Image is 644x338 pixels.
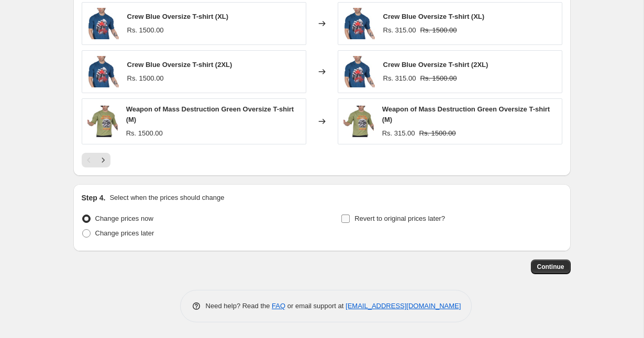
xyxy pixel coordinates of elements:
nav: Pagination [82,153,110,167]
span: Revert to original prices later? [354,215,445,222]
span: Crew Blue Oversize T-shirt (2XL) [383,61,488,69]
img: DSC07427copy_80x.jpg [343,56,375,87]
span: Crew Blue Oversize T-shirt (2XL) [127,61,232,69]
strike: Rs. 1500.00 [419,128,456,139]
div: Rs. 315.00 [382,128,415,139]
img: DSC07451copy_80x.jpg [343,106,374,137]
span: Continue [537,263,564,271]
a: [EMAIL_ADDRESS][DOMAIN_NAME] [346,302,461,310]
span: Weapon of Mass Destruction Green Oversize T-shirt (M) [126,105,294,123]
img: DSC07451copy_80x.jpg [87,106,118,137]
span: Weapon of Mass Destruction Green Oversize T-shirt (M) [382,105,550,123]
button: Continue [531,260,571,274]
div: Rs. 315.00 [383,73,416,84]
span: Change prices later [95,229,154,237]
div: Rs. 1500.00 [127,73,164,84]
img: DSC07427copy_80x.jpg [87,56,119,87]
span: Need help? Read the [206,302,272,310]
img: DSC07427copy_80x.jpg [87,8,119,39]
img: DSC07427copy_80x.jpg [343,8,375,39]
span: Crew Blue Oversize T-shirt (XL) [383,13,485,20]
div: Rs. 315.00 [383,25,416,36]
span: Change prices now [95,215,153,222]
div: Rs. 1500.00 [126,128,163,139]
p: Select when the prices should change [109,193,224,203]
span: Crew Blue Oversize T-shirt (XL) [127,13,229,20]
a: FAQ [272,302,285,310]
h2: Step 4. [82,193,106,203]
div: Rs. 1500.00 [127,25,164,36]
button: Next [96,153,110,167]
strike: Rs. 1500.00 [420,25,457,36]
strike: Rs. 1500.00 [420,73,457,84]
span: or email support at [285,302,346,310]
